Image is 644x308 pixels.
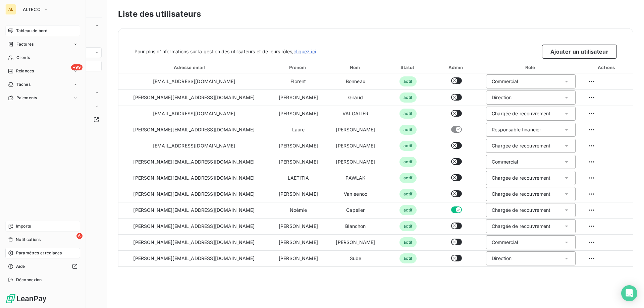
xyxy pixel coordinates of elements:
[293,49,316,54] a: cliquez ici
[327,61,384,73] th: Toggle SortBy
[582,64,632,71] div: Actions
[271,64,325,71] div: Prénom
[270,122,327,138] td: Laure
[270,250,327,266] td: [PERSON_NAME]
[16,95,37,101] span: Paiements
[492,110,550,117] div: Chargée de recouvrement
[118,250,270,266] td: [PERSON_NAME][EMAIL_ADDRESS][DOMAIN_NAME]
[327,202,384,218] td: Capelier
[270,106,327,122] td: [PERSON_NAME]
[399,221,417,231] span: actif
[433,64,479,71] div: Admin
[120,64,268,71] div: Adresse email
[399,125,417,135] span: actif
[399,76,417,86] span: actif
[492,126,541,133] div: Responsable financier
[270,218,327,234] td: [PERSON_NAME]
[492,78,518,85] div: Commercial
[492,159,518,165] div: Commercial
[482,64,580,71] div: Rôle
[135,48,316,55] span: Pour plus d’informations sur la gestion des utilisateurs et de leurs rôles,
[492,142,550,149] div: Chargée de recouvrement
[118,73,270,89] td: [EMAIL_ADDRESS][DOMAIN_NAME]
[385,64,431,71] div: Statut
[118,170,270,186] td: [PERSON_NAME][EMAIL_ADDRESS][DOMAIN_NAME]
[492,255,512,262] div: Direction
[270,73,327,89] td: Florent
[492,223,550,230] div: Chargée de recouvrement
[118,186,270,202] td: [PERSON_NAME][EMAIL_ADDRESS][DOMAIN_NAME]
[399,141,417,151] span: actif
[118,218,270,234] td: [PERSON_NAME][EMAIL_ADDRESS][DOMAIN_NAME]
[399,253,417,263] span: actif
[621,285,637,301] div: Open Intercom Messenger
[327,89,384,106] td: Giraud
[270,61,327,73] th: Toggle SortBy
[328,64,383,71] div: Nom
[327,138,384,154] td: [PERSON_NAME]
[399,205,417,215] span: actif
[492,207,550,213] div: Chargée de recouvrement
[399,93,417,103] span: actif
[71,64,83,70] span: +99
[327,122,384,138] td: [PERSON_NAME]
[16,263,25,269] span: Aide
[399,157,417,167] span: actif
[118,138,270,154] td: [EMAIL_ADDRESS][DOMAIN_NAME]
[118,106,270,122] td: [EMAIL_ADDRESS][DOMAIN_NAME]
[16,81,31,87] span: Tâches
[118,154,270,170] td: [PERSON_NAME][EMAIL_ADDRESS][DOMAIN_NAME]
[270,154,327,170] td: [PERSON_NAME]
[118,202,270,218] td: [PERSON_NAME][EMAIL_ADDRESS][DOMAIN_NAME]
[384,61,432,73] th: Toggle SortBy
[118,122,270,138] td: [PERSON_NAME][EMAIL_ADDRESS][DOMAIN_NAME]
[399,237,417,247] span: actif
[118,89,270,106] td: [PERSON_NAME][EMAIL_ADDRESS][DOMAIN_NAME]
[399,109,417,119] span: actif
[327,234,384,250] td: [PERSON_NAME]
[23,7,41,12] span: ALTECC
[327,186,384,202] td: Van eenoo
[16,28,47,34] span: Tableau de bord
[492,239,518,246] div: Commercial
[327,218,384,234] td: Blanchon
[270,234,327,250] td: [PERSON_NAME]
[16,250,62,256] span: Paramètres et réglages
[16,55,30,61] span: Clients
[16,68,34,74] span: Relances
[5,293,47,304] img: Logo LeanPay
[16,237,41,243] span: Notifications
[492,175,550,181] div: Chargée de recouvrement
[5,261,80,272] a: Aide
[399,189,417,199] span: actif
[492,191,550,197] div: Chargée de recouvrement
[542,45,617,59] button: Ajouter un utilisateur
[270,202,327,218] td: Noémie
[327,154,384,170] td: [PERSON_NAME]
[327,73,384,89] td: Bonneau
[118,8,633,20] h3: Liste des utilisateurs
[5,4,16,15] div: AL
[270,186,327,202] td: [PERSON_NAME]
[118,234,270,250] td: [PERSON_NAME][EMAIL_ADDRESS][DOMAIN_NAME]
[327,106,384,122] td: VALGALIER
[270,170,327,186] td: LAETITIA
[16,223,31,229] span: Imports
[16,41,34,47] span: Factures
[270,89,327,106] td: [PERSON_NAME]
[327,250,384,266] td: Sube
[327,170,384,186] td: PAWLAK
[16,277,42,283] span: Déconnexion
[118,61,270,73] th: Toggle SortBy
[76,233,83,239] span: 6
[399,173,417,183] span: actif
[492,94,512,101] div: Direction
[270,138,327,154] td: [PERSON_NAME]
